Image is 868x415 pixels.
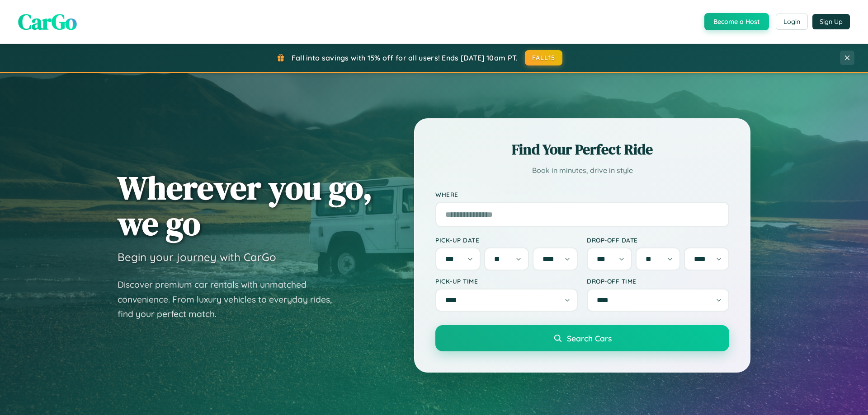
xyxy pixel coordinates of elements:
span: CarGo [18,7,77,37]
label: Drop-off Date [587,236,729,244]
label: Pick-up Time [435,277,578,285]
h1: Wherever you go, we go [118,170,373,241]
label: Drop-off Time [587,277,729,285]
p: Book in minutes, drive in style [435,164,729,177]
button: Search Cars [435,325,729,351]
button: Login [776,14,808,30]
label: Pick-up Date [435,236,578,244]
p: Discover premium car rentals with unmatched convenience. From luxury vehicles to everyday rides, ... [118,277,344,322]
button: Sign Up [812,14,850,29]
h2: Find Your Perfect Ride [435,140,729,159]
button: Become a Host [704,13,769,30]
span: Search Cars [567,333,612,343]
button: FALL15 [525,50,563,65]
span: Fall into savings with 15% off for all users! Ends [DATE] 10am PT. [292,53,518,62]
label: Where [435,191,729,198]
h3: Begin your journey with CarGo [118,250,276,264]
